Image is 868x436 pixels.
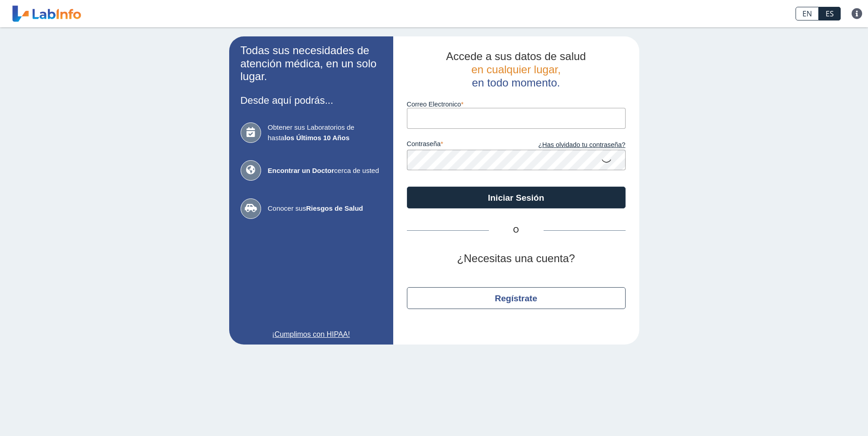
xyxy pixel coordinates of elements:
a: ¿Has olvidado tu contraseña? [516,140,626,150]
a: ¡Cumplimos con HIPAA! [241,329,382,340]
b: los Últimos 10 Años [284,134,349,142]
b: Encontrar un Doctor [268,167,334,174]
span: O [489,225,544,236]
h2: ¿Necesitas una cuenta? [407,252,626,265]
h2: Todas sus necesidades de atención médica, en un solo lugar. [241,44,382,83]
h3: Desde aquí podrás... [241,95,382,106]
label: contraseña [407,140,516,150]
a: EN [796,7,819,20]
span: en cualquier lugar, [471,63,560,76]
button: Regístrate [407,287,626,309]
span: Conocer sus [268,203,382,214]
b: Riesgos de Salud [306,204,363,212]
label: Correo Electronico [407,101,626,108]
a: ES [819,7,841,20]
span: cerca de usted [268,166,382,176]
span: Obtener sus Laboratorios de hasta [268,122,382,143]
span: en todo momento. [472,76,560,89]
button: Iniciar Sesión [407,187,626,208]
span: Accede a sus datos de salud [446,50,586,62]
